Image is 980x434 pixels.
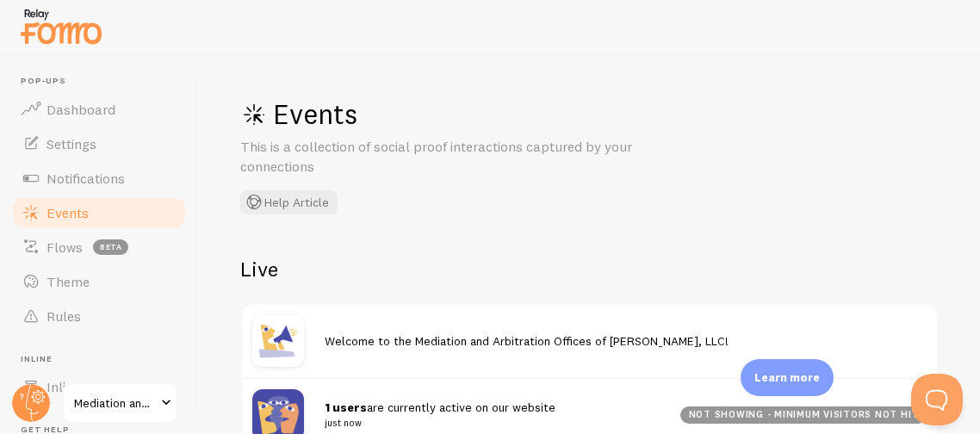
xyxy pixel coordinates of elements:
h1: Events [240,96,757,132]
span: Mediation and Arbitration Offices of [PERSON_NAME], LLC [74,393,156,413]
small: just now [325,415,660,431]
span: Inline [21,354,188,365]
a: Dashboard [10,92,188,127]
a: Inline [10,369,188,404]
h2: Live [240,256,939,282]
a: Flows beta [10,230,188,264]
span: Flows [47,239,83,256]
button: Help Article [240,190,338,214]
a: Notifications [10,161,188,195]
p: This is a collection of social proof interactions captured by your connections [240,137,654,177]
strong: 1 users [325,400,367,415]
span: Theme [47,273,90,290]
span: Dashboard [47,101,115,118]
span: Pop-ups [21,76,188,87]
span: are currently active on our website [325,400,660,431]
img: shoutout.jpg [252,315,304,367]
a: Theme [10,264,188,299]
p: Learn more [754,369,820,386]
a: Mediation and Arbitration Offices of [PERSON_NAME], LLC [62,382,178,424]
span: Events [47,204,89,221]
span: Settings [47,135,96,152]
div: not showing - minimum visitors not hit [680,406,927,424]
a: Settings [10,127,188,161]
span: beta [93,239,128,255]
span: Rules [47,307,81,325]
span: Inline [47,378,80,395]
a: Rules [10,299,188,333]
span: Welcome to the Mediation and Arbitration Offices of [PERSON_NAME], LLC! [325,333,729,349]
img: fomo-relay-logo-orange.svg [18,4,104,48]
iframe: Help Scout Beacon - Open [911,374,963,425]
div: Learn more [741,359,834,396]
span: Notifications [47,170,125,187]
a: Events [10,195,188,230]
